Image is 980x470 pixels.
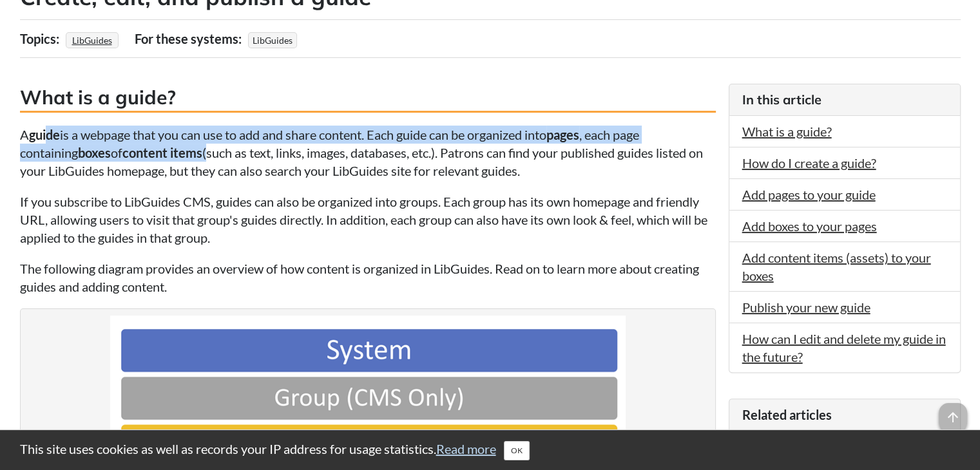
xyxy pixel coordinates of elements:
a: How do I create a guide? [742,155,876,171]
a: LibGuides [70,31,114,50]
a: arrow_upward [939,404,967,420]
span: LibGuides [248,32,297,48]
strong: boxes [78,145,111,160]
div: Topics: [20,26,62,51]
a: Read more [436,441,496,456]
a: What is a guide? [742,124,832,139]
p: If you subscribe to LibGuides CMS, guides can also be organized into groups. Each group has its o... [20,193,716,247]
a: Add pages to your guide [742,187,876,202]
span: arrow_upward [939,403,967,431]
div: For these systems: [135,26,245,51]
button: Close [504,441,530,460]
strong: content items [122,145,202,160]
a: Add content items (assets) to your boxes [742,250,931,283]
a: Publish your new guide [742,299,870,315]
strong: guide [29,127,60,142]
p: A is a webpage that you can use to add and share content. Each guide can be organized into , each... [20,126,716,180]
span: Related articles [742,407,832,422]
a: Add boxes to your pages [742,218,877,234]
strong: pages [546,127,579,142]
div: This site uses cookies as well as records your IP address for usage statistics. [7,440,974,460]
a: How can I edit and delete my guide in the future? [742,331,946,364]
h3: What is a guide? [20,84,716,113]
p: The following diagram provides an overview of how content is organized in LibGuides. Read on to l... [20,259,716,296]
h3: In this article [742,91,947,109]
